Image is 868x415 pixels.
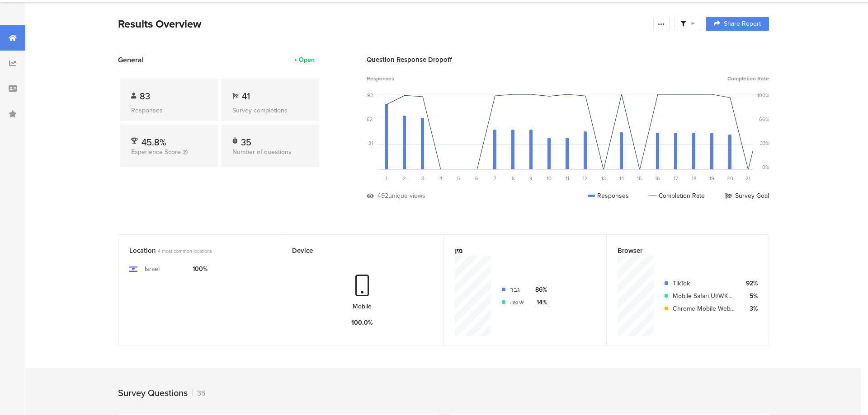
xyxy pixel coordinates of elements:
span: 2 [403,175,406,182]
div: 3% [742,304,758,313]
span: 45.8% [142,135,166,149]
span: Responses [367,75,394,83]
span: 11 [566,175,569,182]
span: 4 [439,175,442,182]
div: 100% [757,92,769,99]
span: Experience Score [131,147,181,157]
span: 7 [494,175,496,182]
div: Mobile Safari UI/WKWebView [673,291,735,301]
span: 13 [601,175,606,182]
div: Open [299,55,315,65]
div: Survey Goal [725,191,769,201]
div: Browser [618,246,743,256]
div: 35 [192,388,206,398]
div: 100.0% [351,318,373,327]
span: 6 [475,175,478,182]
div: Results Overview [118,16,649,32]
span: 4 most common locations [158,247,212,255]
span: 19 [709,175,714,182]
span: 17 [674,175,678,182]
span: 15 [637,175,642,182]
span: 16 [655,175,660,182]
div: 100% [193,264,208,274]
span: 18 [692,175,696,182]
div: 86% [531,285,547,294]
div: מין [455,246,580,256]
div: 62 [367,116,373,123]
div: Question Response Dropoff [367,55,769,65]
span: General [118,55,144,65]
div: 492 [377,191,388,201]
div: 92% [742,279,758,288]
div: TikTok [673,279,735,288]
span: 14 [619,175,624,182]
span: Share Report [724,21,761,27]
div: Survey completions [232,106,308,115]
span: 10 [547,175,552,182]
div: 35 [241,135,251,145]
div: Responses [588,191,629,201]
div: 31 [368,140,373,147]
span: 8 [512,175,514,182]
div: 5% [742,291,758,301]
div: Israel [145,264,160,274]
div: גבר [510,285,524,294]
span: 83 [140,89,150,103]
div: unique views [388,191,425,201]
div: Completion Rate [649,191,705,201]
span: 1 [386,175,387,182]
div: Mobile [353,302,372,311]
div: Responses [131,106,207,115]
div: Chrome Mobile WebView [673,304,735,313]
div: אישה [510,298,524,307]
span: Completion Rate [727,75,769,83]
span: 5 [457,175,460,182]
span: 41 [242,89,250,103]
div: 14% [531,298,547,307]
div: 33% [760,140,769,147]
div: Device [292,246,418,256]
span: Number of questions [232,147,292,157]
span: 9 [529,175,533,182]
div: 0% [762,163,769,171]
span: 12 [583,175,588,182]
div: Survey Questions [118,386,188,400]
div: Location [129,246,255,256]
span: 20 [727,175,733,182]
span: 21 [745,175,750,182]
span: 3 [421,175,424,182]
div: 93 [367,92,373,99]
div: 66% [759,116,769,123]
